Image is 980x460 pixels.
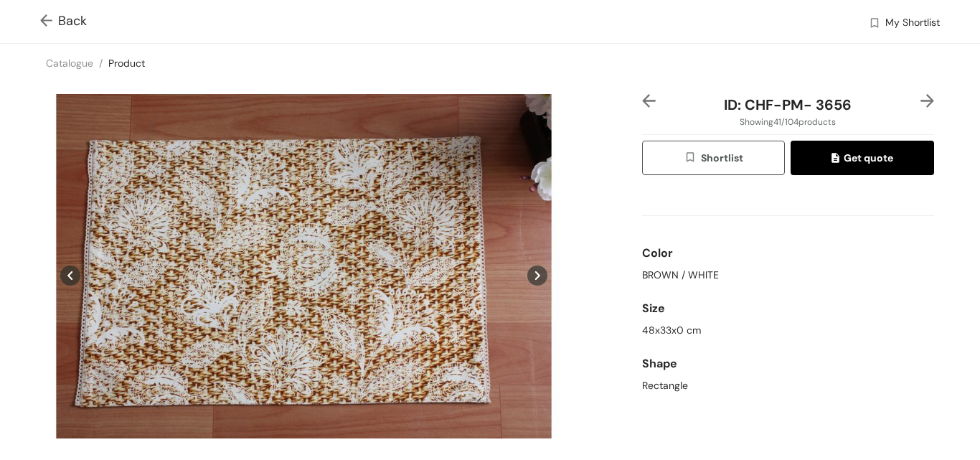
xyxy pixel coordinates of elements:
a: Catalogue [46,57,93,70]
img: Go back [40,14,58,29]
span: Shortlist [684,150,743,166]
span: Back [40,11,87,31]
span: Get quote [831,150,893,166]
a: Product [108,57,145,70]
img: right [920,94,934,108]
div: Shape [642,349,934,378]
img: wishlist [868,17,881,32]
div: Color [642,239,934,268]
div: Size [642,294,934,323]
span: ID: CHF-PM- 3656 [724,95,852,114]
button: wishlistShortlist [642,141,786,175]
span: Showing 41 / 104 products [740,116,836,128]
span: My Shortlist [885,15,940,32]
div: BROWN / WHITE [642,268,934,283]
div: Rectangle [642,378,934,393]
span: / [99,57,103,70]
img: quote [831,153,844,166]
img: wishlist [684,151,701,166]
div: 48x33x0 cm [642,323,934,338]
img: left [642,94,656,108]
button: quoteGet quote [791,141,934,175]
